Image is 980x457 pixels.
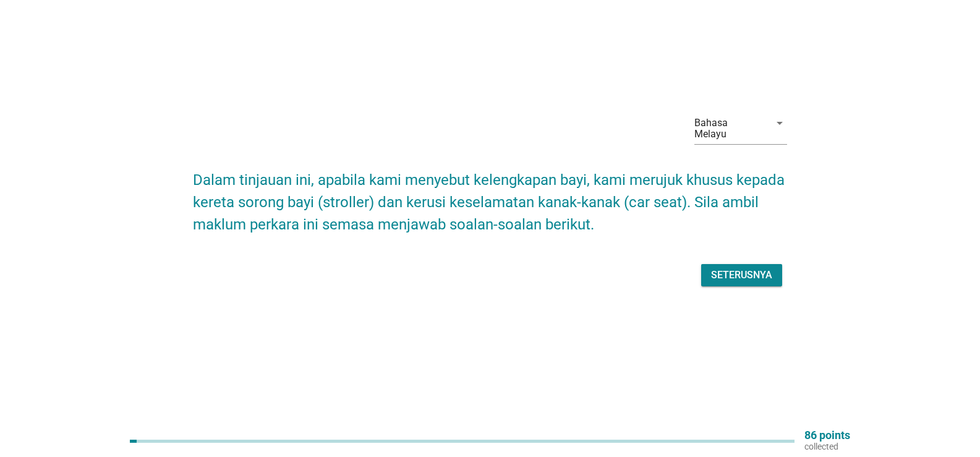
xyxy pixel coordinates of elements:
[772,116,787,130] i: arrow_drop_down
[804,441,850,452] p: collected
[694,117,762,140] div: Bahasa Melayu
[711,268,772,283] div: Seterusnya
[804,430,850,441] p: 86 points
[193,156,787,236] h2: Dalam tinjauan ini, apabila kami menyebut kelengkapan bayi, kami merujuk khusus kepada kereta sor...
[701,264,782,286] button: Seterusnya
